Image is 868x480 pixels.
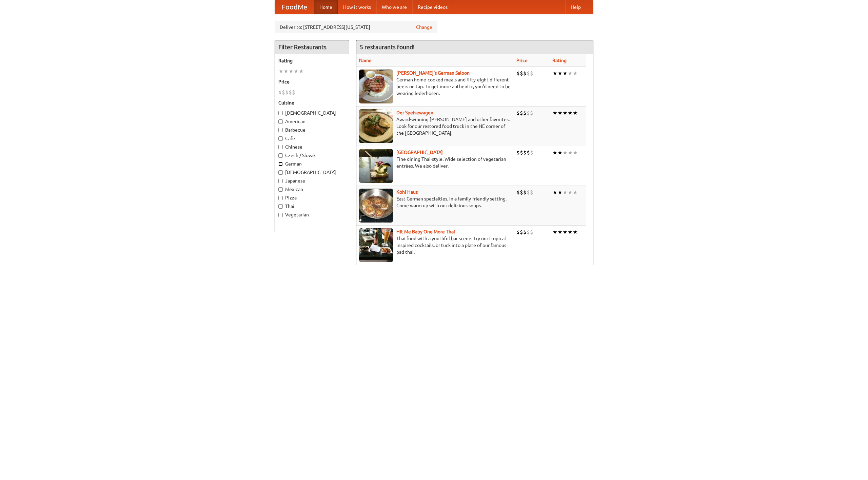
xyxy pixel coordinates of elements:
label: [DEMOGRAPHIC_DATA] [278,110,346,116]
li: $ [520,70,523,77]
a: Change [416,24,432,31]
input: American [278,119,283,124]
li: ★ [552,70,557,77]
li: $ [530,70,533,77]
input: German [278,162,283,166]
h5: Rating [278,57,346,64]
li: ★ [557,189,563,196]
li: $ [516,109,520,117]
li: ★ [573,228,578,236]
label: Cafe [278,135,346,142]
label: Mexican [278,186,346,193]
p: Award-winning [PERSON_NAME] and other favorites. Look for our restored food truck in the NE corne... [359,116,511,136]
a: Home [314,0,338,14]
label: [DEMOGRAPHIC_DATA] [278,169,346,176]
label: Chinese [278,143,346,150]
li: $ [523,70,527,77]
li: ★ [563,70,568,77]
a: Help [565,0,586,14]
li: $ [523,149,527,156]
li: ★ [563,149,568,156]
li: $ [285,89,289,96]
img: kohlhaus.jpg [359,189,393,223]
p: East German specialties, in a family-friendly setting. Come warm up with our delicious soups. [359,195,511,209]
img: esthers.jpg [359,70,393,103]
img: speisewagen.jpg [359,109,393,143]
input: Cafe [278,136,283,141]
li: $ [520,189,523,196]
label: Japanese [278,177,346,184]
h5: Cuisine [278,99,346,106]
label: Barbecue [278,127,346,133]
a: Hit Me Baby One More Thai [396,229,455,234]
input: Mexican [278,187,283,192]
input: Barbecue [278,128,283,132]
label: German [278,160,346,167]
label: Pizza [278,194,346,201]
p: Fine dining Thai-style. Wide selection of vegetarian entrées. We also deliver. [359,156,511,169]
li: $ [516,228,520,236]
li: $ [520,109,523,117]
a: Kohl Haus [396,189,418,195]
input: Pizza [278,196,283,200]
li: ★ [573,189,578,196]
a: Who we are [376,0,412,14]
li: ★ [557,70,563,77]
li: $ [530,109,533,117]
li: ★ [568,149,573,156]
li: ★ [552,228,557,236]
li: ★ [289,68,294,75]
input: [DEMOGRAPHIC_DATA] [278,111,283,115]
input: Chinese [278,145,283,149]
li: ★ [568,70,573,77]
img: satay.jpg [359,149,393,183]
li: $ [523,109,527,117]
p: Thai food with a youthful bar scene. Try our tropical inspired cocktails, or tuck into a plate of... [359,235,511,255]
li: ★ [573,149,578,156]
li: ★ [299,68,304,75]
ng-pluralize: 5 restaurants found! [360,44,415,50]
li: $ [530,189,533,196]
label: Czech / Slovak [278,152,346,159]
label: American [278,118,346,125]
input: [DEMOGRAPHIC_DATA] [278,170,283,175]
li: $ [527,70,530,77]
li: ★ [557,109,563,117]
li: ★ [294,68,299,75]
a: Name [359,58,372,63]
li: ★ [552,109,557,117]
input: Japanese [278,179,283,183]
li: $ [523,189,527,196]
li: ★ [573,109,578,117]
li: $ [523,228,527,236]
h4: Filter Restaurants [275,40,349,54]
img: babythai.jpg [359,228,393,262]
a: Rating [552,58,567,63]
li: ★ [563,189,568,196]
li: $ [520,228,523,236]
li: $ [516,149,520,156]
a: Price [516,58,528,63]
input: Thai [278,204,283,209]
li: ★ [278,68,283,75]
a: [GEOGRAPHIC_DATA] [396,150,443,155]
li: ★ [557,149,563,156]
li: $ [530,149,533,156]
li: $ [292,89,295,96]
li: ★ [573,70,578,77]
div: Deliver to: [STREET_ADDRESS][US_STATE] [275,21,437,33]
input: Czech / Slovak [278,153,283,158]
a: Recipe videos [412,0,453,14]
li: $ [282,89,285,96]
li: ★ [552,149,557,156]
li: ★ [568,109,573,117]
a: Der Speisewagen [396,110,433,115]
li: ★ [283,68,289,75]
input: Vegetarian [278,213,283,217]
li: $ [527,228,530,236]
li: $ [527,189,530,196]
li: ★ [568,189,573,196]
